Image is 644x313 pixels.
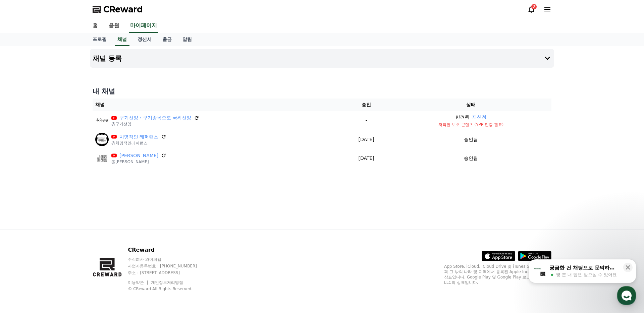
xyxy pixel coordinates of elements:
[151,280,183,285] a: 개인정보처리방침
[472,114,486,121] button: 재신청
[93,99,342,111] th: 채널
[93,4,143,15] a: CReward
[128,257,210,262] p: 주식회사 와이피랩
[128,270,210,275] p: 주소 : [STREET_ADDRESS]
[393,122,549,127] p: 저작권 보호 콘텐츠 (YPP 인증 필요)
[2,212,44,229] a: 홈
[464,155,478,162] p: 승인됨
[177,33,197,46] a: 알림
[119,152,158,159] a: [PERSON_NAME]
[128,263,210,269] p: 사업자등록번호 : [PHONE_NUMBER]
[464,136,478,143] p: 승인됨
[115,33,129,46] a: 채널
[93,86,551,96] h4: 내 채널
[157,33,177,46] a: 출금
[111,140,166,146] p: @치명적인레퍼런스
[531,4,537,9] div: 2
[104,223,112,228] span: 설정
[129,19,158,33] a: 마이페이지
[90,49,554,68] button: 채널 등록
[87,19,103,33] a: 홈
[44,212,87,229] a: 대화
[527,5,535,13] a: 2
[87,33,112,46] a: 프로필
[103,4,143,15] span: CReward
[390,99,551,111] th: 상태
[128,280,149,285] a: 이용약관
[444,264,551,285] p: App Store, iCloud, iCloud Drive 및 iTunes Store는 미국과 그 밖의 나라 및 지역에서 등록된 Apple Inc.의 서비스 상표입니다. Goo...
[111,159,166,165] p: @[PERSON_NAME]
[21,223,25,228] span: 홈
[119,133,158,140] a: 치명적인 레퍼런스
[345,136,388,143] p: [DATE]
[345,117,388,124] p: -
[87,212,129,229] a: 설정
[93,55,122,62] h4: 채널 등록
[128,246,210,254] p: CReward
[103,19,125,33] a: 음원
[132,33,157,46] a: 정산서
[111,121,199,127] p: @구기선양
[61,223,69,228] span: 대화
[119,114,191,121] a: 구기선양 : 구기종목으로 국위선양
[455,114,470,121] p: 반려됨
[128,286,210,292] p: © CReward All Rights Reserved.
[95,151,109,165] img: 그레힘 마레힘
[342,99,391,111] th: 승인
[95,114,109,127] img: 구기선양 : 구기종목으로 국위선양
[345,155,388,162] p: [DATE]
[95,133,109,146] img: 치명적인 레퍼런스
